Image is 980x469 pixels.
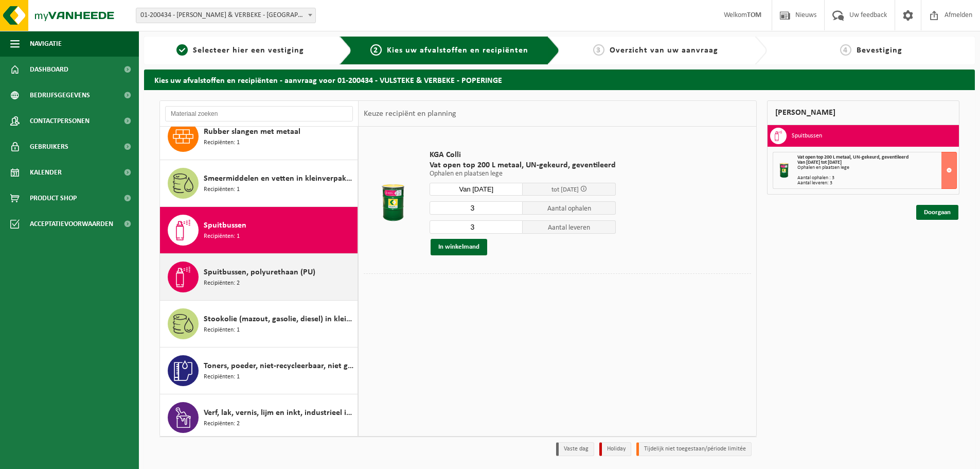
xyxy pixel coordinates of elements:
[30,160,62,185] span: Kalender
[204,325,240,335] span: Recipiënten: 1
[30,211,113,237] span: Acceptatievoorwaarden
[204,407,355,419] span: Verf, lak, vernis, lijm en inkt, industrieel in kleinverpakking
[149,44,331,57] a: 1Selecteer hier een vestiging
[523,220,616,234] span: Aantal leveren
[797,154,908,160] span: Vat open top 200 L metaal, UN-gekeurd, geventileerd
[30,31,62,57] span: Navigatie
[30,82,90,108] span: Bedrijfsgegevens
[523,201,616,215] span: Aantal ophalen
[857,46,902,55] span: Bevestiging
[359,101,461,127] div: Keuze recipiënt en planning
[610,46,718,55] span: Overzicht van uw aanvraag
[204,232,240,241] span: Recipiënten: 1
[204,185,240,195] span: Recipiënten: 1
[430,170,616,178] p: Ophalen en plaatsen lege
[30,185,77,211] span: Product Shop
[204,126,300,138] span: Rubber slangen met metaal
[204,219,246,232] span: Spuitbussen
[204,266,315,279] span: Spuitbussen, polyurethaan (PU)
[160,207,358,254] button: Spuitbussen Recipiënten: 1
[797,181,956,186] div: Aantal leveren: 3
[204,372,240,382] span: Recipiënten: 1
[840,44,851,56] span: 4
[370,44,382,56] span: 2
[160,301,358,348] button: Stookolie (mazout, gasolie, diesel) in kleinverpakking Recipiënten: 1
[30,108,90,134] span: Contactpersonen
[431,239,487,255] button: In winkelmand
[430,160,616,170] span: Vat open top 200 L metaal, UN-gekeurd, geventileerd
[160,160,358,207] button: Smeermiddelen en vetten in kleinverpakking Recipiënten: 1
[916,205,958,220] a: Doorgaan
[193,46,304,55] span: Selecteer hier een vestiging
[204,313,355,325] span: Stookolie (mazout, gasolie, diesel) in kleinverpakking
[160,254,358,301] button: Spuitbussen, polyurethaan (PU) Recipiënten: 2
[160,113,358,160] button: Rubber slangen met metaal Recipiënten: 1
[204,360,355,372] span: Toners, poeder, niet-recycleerbaar, niet gevaarlijk
[747,11,761,19] strong: TOM
[165,106,353,121] input: Materiaal zoeken
[136,8,315,23] span: 01-200434 - VULSTEKE & VERBEKE - POPERINGE
[797,165,956,170] div: Ophalen en plaatsen lege
[767,100,959,125] div: [PERSON_NAME]
[204,419,240,429] span: Recipiënten: 2
[160,348,358,394] button: Toners, poeder, niet-recycleerbaar, niet gevaarlijk Recipiënten: 1
[430,150,616,160] span: KGA Colli
[204,138,240,148] span: Recipiënten: 1
[144,70,975,90] h2: Kies uw afvalstoffen en recipiënten - aanvraag voor 01-200434 - VULSTEKE & VERBEKE - POPERINGE
[136,8,316,23] span: 01-200434 - VULSTEKE & VERBEKE - POPERINGE
[797,176,956,181] div: Aantal ophalen : 3
[430,183,523,196] input: Selecteer datum
[30,57,68,82] span: Dashboard
[792,128,822,144] h3: Spuitbussen
[551,186,579,193] span: tot [DATE]
[387,46,528,55] span: Kies uw afvalstoffen en recipiënten
[176,44,188,56] span: 1
[636,442,752,456] li: Tijdelijk niet toegestaan/période limitée
[160,394,358,441] button: Verf, lak, vernis, lijm en inkt, industrieel in kleinverpakking Recipiënten: 2
[599,442,631,456] li: Holiday
[556,442,594,456] li: Vaste dag
[204,172,355,185] span: Smeermiddelen en vetten in kleinverpakking
[797,160,842,165] strong: Van [DATE] tot [DATE]
[593,44,604,56] span: 3
[30,134,68,160] span: Gebruikers
[204,279,240,288] span: Recipiënten: 2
